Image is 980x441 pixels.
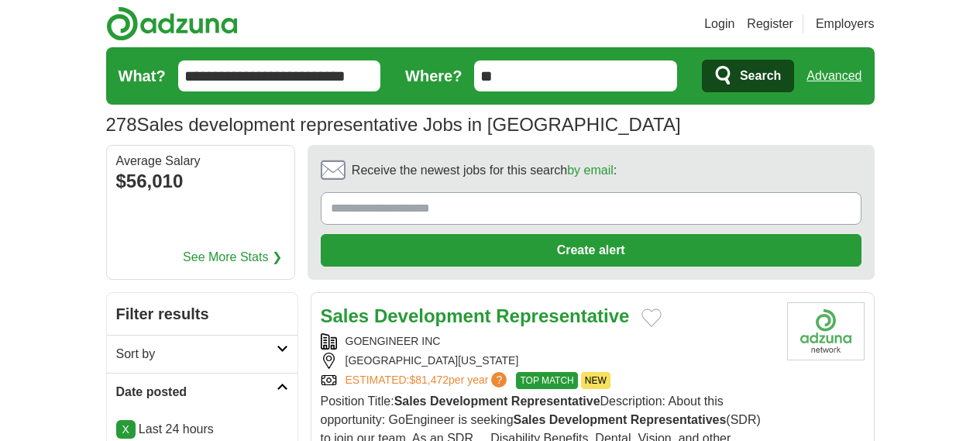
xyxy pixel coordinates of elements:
[702,60,794,92] button: Search
[740,60,781,91] span: Search
[491,372,507,388] span: ?
[321,305,630,326] a: Sales Development Representative
[516,372,577,389] span: TOP MATCH
[116,345,277,363] h2: Sort by
[631,413,727,426] strong: Representatives
[116,155,285,167] div: Average Salary
[106,111,137,139] span: 278
[116,420,136,439] a: X
[409,374,449,386] span: $81,472
[514,413,546,426] strong: Sales
[119,64,166,88] label: What?
[106,114,681,135] h1: Sales development representative Jobs in [GEOGRAPHIC_DATA]
[704,15,734,33] a: Login
[321,353,775,369] div: [GEOGRAPHIC_DATA][US_STATE]
[346,372,511,389] a: ESTIMATED:$81,472per year?
[511,394,600,408] strong: Representative
[581,372,610,389] span: NEW
[405,64,462,88] label: Where?
[107,373,297,411] a: Date posted
[107,293,297,335] h2: Filter results
[107,335,297,373] a: Sort by
[430,394,507,408] strong: Development
[787,302,865,360] img: Company logo
[567,164,614,177] a: by email
[116,420,288,439] p: Last 24 hours
[321,305,370,326] strong: Sales
[394,394,427,408] strong: Sales
[352,161,617,180] span: Receive the newest jobs for this search :
[806,60,861,91] a: Advanced
[116,383,277,401] h2: Date posted
[183,248,282,267] a: See More Stats ❯
[116,167,285,195] div: $56,010
[106,6,238,41] img: Adzuna logo
[374,305,491,326] strong: Development
[321,333,775,350] div: GOENGINEER INC
[549,413,627,426] strong: Development
[816,15,875,33] a: Employers
[321,234,861,267] button: Create alert
[641,308,662,327] button: Add to favorite jobs
[747,15,793,33] a: Register
[496,305,629,326] strong: Representative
